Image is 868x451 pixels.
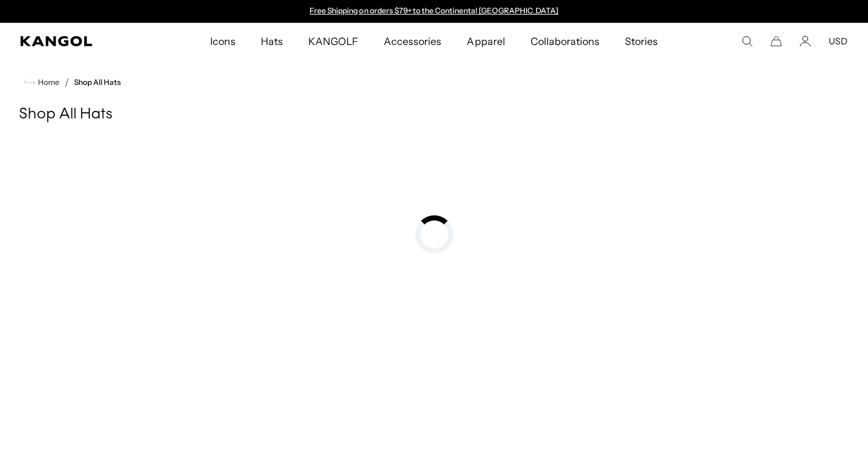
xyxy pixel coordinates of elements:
a: Stories [612,23,670,60]
summary: Search here [741,35,753,47]
a: Kangol [20,36,138,46]
h1: Shop All Hats [19,105,849,124]
div: 1 of 2 [304,6,565,16]
a: Free Shipping on orders $79+ to the Continental [GEOGRAPHIC_DATA] [310,6,558,15]
button: USD [829,35,848,47]
a: Collaborations [518,23,612,60]
a: Accessories [371,23,454,60]
a: KANGOLF [296,23,371,60]
a: Shop All Hats [74,78,121,87]
span: KANGOLF [308,23,358,60]
a: Hats [248,23,296,60]
span: Collaborations [531,23,600,60]
slideshow-component: Announcement bar [304,6,565,16]
a: Account [800,35,811,47]
a: Icons [198,23,248,60]
a: Home [24,77,60,88]
span: Stories [625,23,658,60]
div: Announcement [304,6,565,16]
span: Home [35,78,60,87]
span: Icons [210,23,236,60]
a: Apparel [454,23,517,60]
span: Accessories [384,23,441,60]
span: Apparel [467,23,505,60]
li: / [60,75,69,90]
span: Hats [261,23,283,60]
button: Cart [771,35,782,47]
